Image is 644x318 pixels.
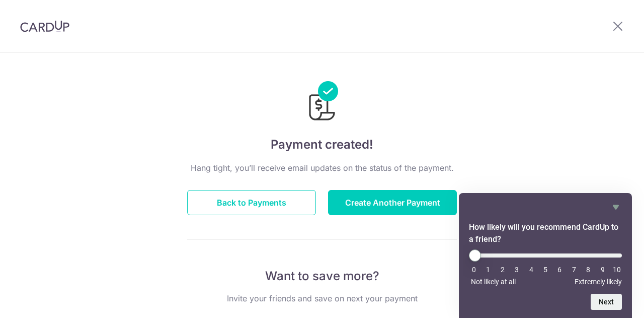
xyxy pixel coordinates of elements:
p: Want to save more? [187,268,457,284]
li: 9 [598,266,608,274]
h4: Payment created! [187,136,457,154]
li: 6 [554,266,565,274]
li: 4 [526,266,536,274]
img: CardUp [20,20,69,32]
img: Payments [306,81,338,123]
span: Extremely likely [575,278,622,286]
li: 1 [483,266,493,274]
li: 8 [583,266,593,274]
p: Invite your friends and save on next your payment [187,292,457,304]
li: 10 [612,266,622,274]
span: Not likely at all [471,278,516,286]
button: Back to Payments [187,190,316,215]
button: Next question [591,294,622,310]
button: Hide survey [610,201,622,213]
li: 7 [569,266,579,274]
div: How likely will you recommend CardUp to a friend? Select an option from 0 to 10, with 0 being Not... [469,249,622,286]
h2: How likely will you recommend CardUp to a friend? Select an option from 0 to 10, with 0 being Not... [469,221,622,245]
li: 3 [512,266,522,274]
li: 5 [540,266,550,274]
div: How likely will you recommend CardUp to a friend? Select an option from 0 to 10, with 0 being Not... [469,201,622,310]
button: Create Another Payment [328,190,457,215]
p: Hang tight, you’ll receive email updates on the status of the payment. [187,162,457,174]
li: 2 [498,266,508,274]
li: 0 [469,266,479,274]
